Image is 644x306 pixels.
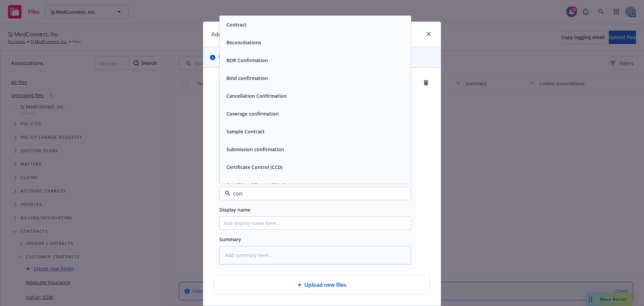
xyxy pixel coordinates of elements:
span: Display name [219,207,250,213]
button: Coverage confirmation [226,110,279,117]
button: Certificate Control (CCD) [226,164,282,171]
a: remove [422,79,430,87]
button: Bind confirmation [226,75,268,82]
div: Upload new files [214,275,430,295]
button: Sample Contract [226,128,265,135]
button: Conditional Renewal Notice [226,181,290,188]
button: Contract [226,21,247,28]
input: Filter by keyword [230,189,397,198]
button: Submission confirmation [226,146,284,153]
a: close [425,30,433,38]
h1: Add files [211,30,234,39]
button: Reconciliations [226,39,261,46]
span: The uploaded files will be associated with [218,54,379,61]
input: Add display name here... [220,217,411,229]
button: BOR Confirmation [226,57,268,64]
span: Upload new files [304,281,346,289]
button: Cancellation Confirmation [226,92,287,99]
span: Summary [219,236,241,243]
